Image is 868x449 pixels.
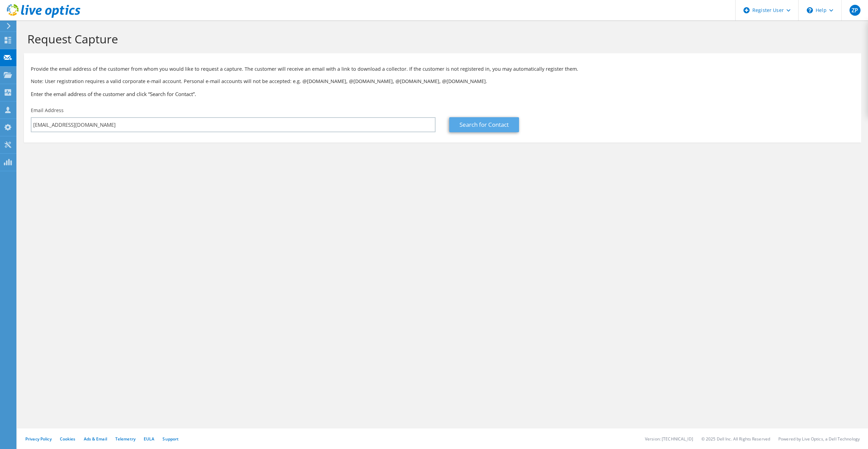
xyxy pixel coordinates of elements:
[60,436,76,442] a: Cookies
[31,78,854,85] p: Note: User registration requires a valid corporate e-mail account. Personal e-mail accounts will ...
[144,436,154,442] a: EULA
[778,436,860,442] li: Powered by Live Optics, a Dell Technology
[25,436,52,442] a: Privacy Policy
[31,107,64,114] label: Email Address
[850,5,860,16] span: ZP
[701,436,770,442] li: © 2025 Dell Inc. All Rights Reserved
[31,65,854,73] p: Provide the email address of the customer from whom you would like to request a capture. The cust...
[31,90,854,98] h3: Enter the email address of the customer and click “Search for Contact”.
[84,436,107,442] a: Ads & Email
[27,32,854,46] h1: Request Capture
[807,7,813,13] svg: \n
[163,436,179,442] a: Support
[645,436,693,442] li: Version: [TECHNICAL_ID]
[115,436,135,442] a: Telemetry
[449,117,519,132] a: Search for Contact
